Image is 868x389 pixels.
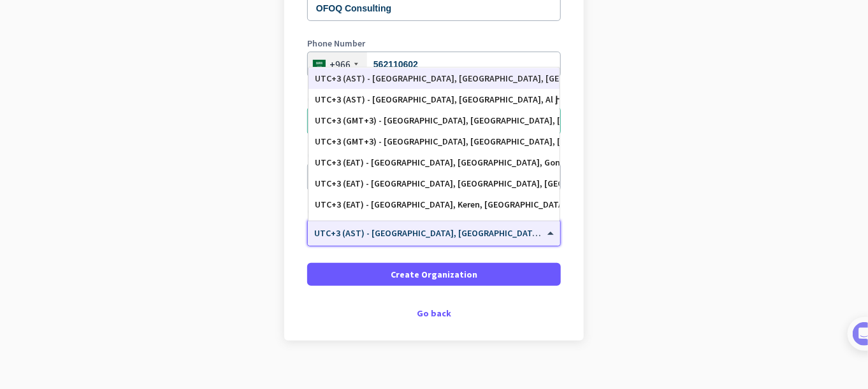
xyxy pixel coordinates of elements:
[307,52,561,77] input: 11 234 5678
[329,58,351,71] div: +966
[308,67,560,220] div: Options List
[307,39,561,48] label: Phone Number
[391,268,477,281] span: Create Organization
[315,136,553,147] div: UTC+3 (GMT+3) - [GEOGRAPHIC_DATA], [GEOGRAPHIC_DATA], [GEOGRAPHIC_DATA], [GEOGRAPHIC_DATA]
[315,157,553,168] div: UTC+3 (EAT) - [GEOGRAPHIC_DATA], [GEOGRAPHIC_DATA], Gonder, Mek'ele
[315,115,553,126] div: UTC+3 (GMT+3) - [GEOGRAPHIC_DATA], [GEOGRAPHIC_DATA], [GEOGRAPHIC_DATA], [GEOGRAPHIC_DATA]
[315,94,553,105] div: UTC+3 (AST) - [GEOGRAPHIC_DATA], [GEOGRAPHIC_DATA], Al Ḩudaydah, [GEOGRAPHIC_DATA]
[307,151,561,160] label: Organization Size (Optional)
[307,263,561,286] button: Create Organization
[307,309,561,318] div: Go back
[315,199,553,210] div: UTC+3 (EAT) - [GEOGRAPHIC_DATA], Keren, [GEOGRAPHIC_DATA], [GEOGRAPHIC_DATA]
[315,73,553,84] div: UTC+3 (AST) - [GEOGRAPHIC_DATA], [GEOGRAPHIC_DATA], [GEOGRAPHIC_DATA], [GEOGRAPHIC_DATA]
[307,95,400,104] label: Organization language
[307,207,561,216] label: Organization Time Zone
[315,178,553,189] div: UTC+3 (EAT) - [GEOGRAPHIC_DATA], [GEOGRAPHIC_DATA], [GEOGRAPHIC_DATA], [GEOGRAPHIC_DATA]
